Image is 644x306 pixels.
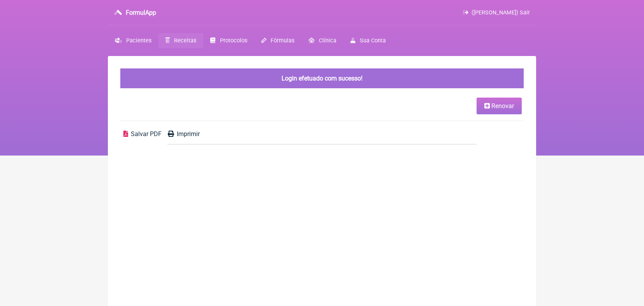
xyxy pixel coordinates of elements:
a: Fórmulas [254,33,301,48]
a: Receitas [158,33,203,48]
span: Imprimir [177,130,200,138]
a: Salvar PDF [123,130,162,138]
span: ([PERSON_NAME]) Sair [472,9,530,16]
a: Renovar [477,98,522,114]
a: Protocolos [203,33,254,48]
span: Fórmulas [271,37,294,44]
div: Login efetuado com sucesso! [120,68,524,88]
a: Imprimir [168,130,200,138]
span: Pacientes [126,37,151,44]
span: Protocolos [220,37,247,44]
span: Sua Conta [360,37,386,44]
h3: FormulApp [126,9,156,16]
span: Clínica [319,37,336,44]
span: Salvar PDF [131,130,162,138]
a: Pacientes [108,33,158,48]
span: Renovar [491,102,514,110]
a: Sua Conta [343,33,393,48]
a: ([PERSON_NAME]) Sair [463,9,530,16]
span: Receitas [174,37,196,44]
a: Clínica [301,33,343,48]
